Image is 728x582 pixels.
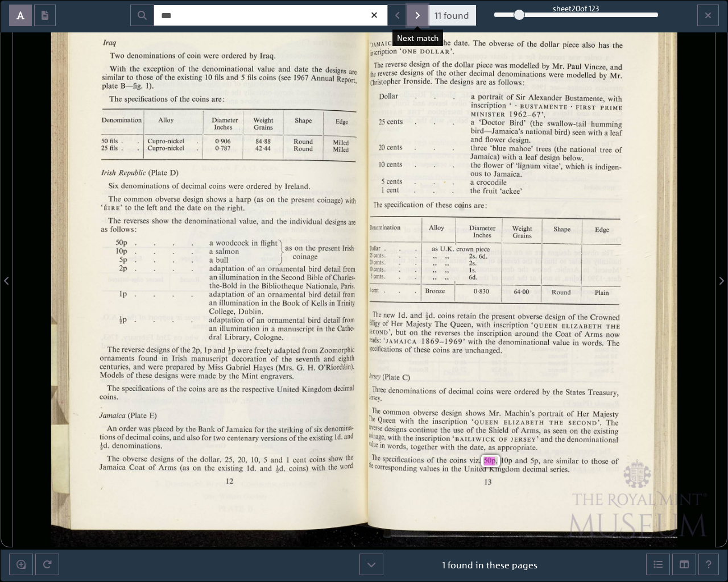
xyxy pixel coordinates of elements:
[187,204,197,210] span: date
[400,46,419,54] span: ‘ONE
[202,118,204,122] span: :
[403,76,429,85] span: Ironside.
[470,152,533,161] span: [GEOGRAPHIC_DATA])
[471,127,539,142] span: bird—Jamaica’s
[382,180,383,184] span: 5
[370,39,402,47] span: (JAMAch’
[595,163,620,171] span: indigen-
[497,69,542,78] span: denominations
[385,61,425,69] span: reverse
[122,148,123,152] span: .
[285,182,441,190] span: [GEOGRAPHIC_DATA].
[471,122,474,127] span: a.
[202,64,250,73] span: denominational
[125,205,130,210] span: to
[479,118,501,126] span: ‘Doctor
[121,181,166,190] span: denominations
[202,150,204,154] span: {'
[266,197,272,203] span: on
[283,148,284,152] span: J
[584,63,635,71] span: [PERSON_NAME],
[123,217,168,225] span: reverses
[259,73,284,81] span: coins
[204,53,215,59] span: were
[278,196,286,202] span: the
[516,162,554,170] span: ‘lignum
[110,145,115,151] span: ﬁls
[470,187,478,193] span: the
[429,225,441,231] span: Alloy
[367,154,369,158] span: l
[146,81,153,91] span: l).
[255,145,268,151] span: 42-44
[483,161,512,169] span: ﬂower
[180,95,187,102] span: the
[548,119,582,127] span: swallow-tail
[510,61,550,69] span: modelled
[508,136,547,144] span: design.
[477,178,556,186] span: crocodile
[500,186,520,195] span: ‘ackee’
[387,5,408,26] button: Previous Match
[101,203,165,211] span: ‘EIRE’
[155,194,193,202] span: obverse
[565,162,594,170] span: which
[333,140,346,145] span: Mined
[476,79,483,85] span: are
[555,146,564,152] span: (the
[520,102,651,110] span: [PERSON_NAME]
[252,241,256,247] span: m
[290,217,319,225] span: individual
[615,145,627,153] span: of
[293,138,308,144] span: Round
[214,204,222,210] span: the
[536,145,548,152] span: trees
[509,144,543,152] span: mahoe’
[262,217,279,225] span: and
[572,130,583,136] span: seen
[253,117,270,123] span: Weight
[519,155,521,160] span: a
[243,126,244,130] span: l
[279,74,288,81] span: (see
[295,118,309,124] span: Shape
[154,243,155,247] span: '
[148,145,180,151] span: Cupro—nickel
[147,204,155,210] span: left
[571,105,572,109] span: -
[455,201,481,209] span: coins
[476,61,503,69] span: piece
[172,181,184,189] span: of
[646,554,670,575] button: Open metadata window
[367,93,369,97] span: 2
[426,200,437,208] span: of
[542,224,543,228] span: i
[127,51,172,60] span: denominations
[510,102,511,106] span: ‘
[143,65,172,73] span: exception
[229,197,231,202] span: a
[552,62,565,70] span: Mr.
[436,202,448,208] span: these
[204,205,209,211] span: on
[1,1,13,547] button: Previous Page
[382,188,383,192] span: 1
[498,77,573,86] span: follows:
[697,5,719,26] button: Exit full screen mode
[118,169,144,177] span: Republic
[490,144,517,152] span: ‘blue
[102,82,129,90] span: plate
[254,197,261,203] span: (as
[226,74,235,80] span: and
[489,80,493,85] span: as
[555,128,578,136] span: bird)
[243,147,244,151] span: l
[367,142,369,146] span: ‘
[387,186,396,193] span: cent
[172,218,179,224] span: the
[469,69,492,77] span: decimal
[283,125,284,129] span: i
[294,64,319,72] span: date
[450,78,491,86] span: designs
[222,52,262,60] span: ordered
